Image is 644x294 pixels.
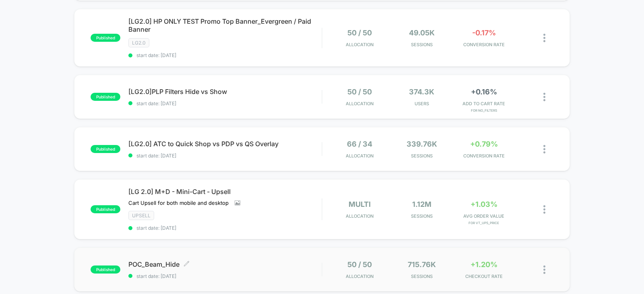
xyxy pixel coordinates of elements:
[128,273,322,279] span: start date: [DATE]
[128,225,322,231] span: start date: [DATE]
[128,100,322,106] span: start date: [DATE]
[128,17,322,33] span: [LG2.0] HP ONLY TEST Promo Top Banner_Evergreen / Paid Banner
[128,200,229,206] span: Cart Upsell for both mobile and desktop
[392,153,451,159] span: Sessions
[347,88,372,96] span: 50 / 50
[346,213,374,219] span: Allocation
[407,140,437,148] span: 339.76k
[346,153,374,159] span: Allocation
[392,274,451,279] span: Sessions
[409,29,435,37] span: 49.05k
[128,260,322,268] span: POC_Beam_Hide
[128,52,322,58] span: start date: [DATE]
[543,93,545,101] img: close
[455,213,513,219] span: AVG ORDER VALUE
[471,200,497,208] span: +1.03%
[471,260,497,269] span: +1.20%
[470,140,498,148] span: +0.79%
[346,274,374,279] span: Allocation
[392,213,451,219] span: Sessions
[543,265,545,274] img: close
[128,211,154,220] span: Upsell
[543,205,545,214] img: close
[455,101,513,106] span: ADD TO CART RATE
[543,145,545,153] img: close
[91,34,120,42] span: published
[455,108,513,112] span: for No_Filters
[128,140,322,148] span: [LG2.0] ATC to Quick Shop vs PDP vs QS Overlay
[455,153,513,159] span: CONVERSION RATE
[128,153,322,159] span: start date: [DATE]
[347,140,372,148] span: 66 / 34
[91,205,120,213] span: published
[91,265,120,274] span: published
[409,88,434,96] span: 374.3k
[128,188,322,196] span: [LG 2.0] M+D - Mini-Cart - Upsell
[347,29,372,37] span: 50 / 50
[412,200,431,208] span: 1.12M
[392,42,451,47] span: Sessions
[471,88,497,96] span: +0.16%
[128,38,149,47] span: LG2.0
[91,145,120,153] span: published
[346,101,374,106] span: Allocation
[543,34,545,42] img: close
[455,42,513,47] span: CONVERSION RATE
[91,93,120,101] span: published
[392,101,451,106] span: Users
[472,29,496,37] span: -0.17%
[128,88,322,96] span: [LG2.0]PLP Filters Hide vs Show
[346,42,374,47] span: Allocation
[349,200,371,208] span: multi
[455,221,513,225] span: for VT_UpS_Price
[347,260,372,269] span: 50 / 50
[408,260,436,269] span: 715.76k
[455,274,513,279] span: CHECKOUT RATE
